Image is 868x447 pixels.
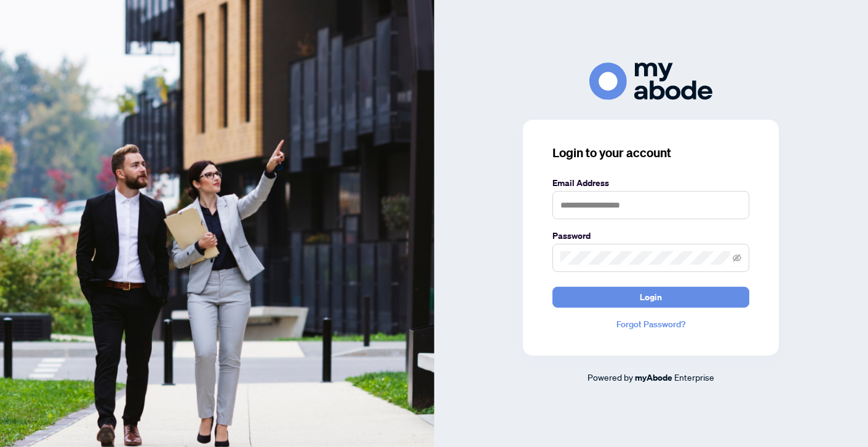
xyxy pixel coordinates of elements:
span: Login [640,287,662,307]
label: Email Address [552,176,749,190]
h3: Login to your account [552,144,749,161]
img: ma-logo [589,63,712,100]
span: Enterprise [674,371,714,383]
span: Powered by [587,371,633,383]
a: myAbode [635,371,672,384]
button: Login [552,287,749,308]
a: Forgot Password? [552,317,749,331]
label: Password [552,229,749,243]
span: eye-invisible [733,254,741,262]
